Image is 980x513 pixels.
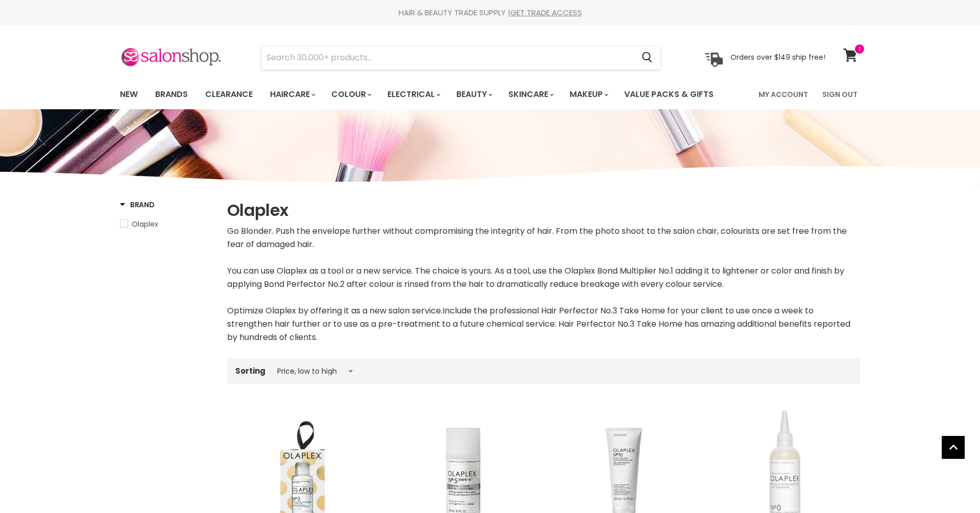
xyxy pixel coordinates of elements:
[261,46,633,69] input: Search
[227,225,860,344] div: Go Blonder. Push the envelope further without compromising the integrity of hair. From the photo ...
[112,80,737,109] ul: Main menu
[132,219,158,229] span: Olaplex
[501,84,560,105] a: Skincare
[227,200,860,221] h1: Olaplex
[148,84,195,105] a: Brands
[198,84,260,105] a: Clearance
[261,45,661,70] form: Product
[617,84,721,105] a: Value Packs & Gifts
[562,84,615,105] a: Makeup
[120,218,214,230] a: Olaplex
[112,84,145,105] a: New
[752,84,814,105] a: My Account
[107,8,873,18] div: HAIR & BEAUTY TRADE SUPPLY |
[107,80,873,109] nav: Main
[816,84,864,105] a: Sign Out
[262,84,322,105] a: Haircare
[449,84,499,105] a: Beauty
[730,53,825,62] p: Orders over $149 ship free!
[324,84,378,105] a: Colour
[235,367,265,375] label: Sorting
[510,7,582,18] a: GET TRADE ACCESS
[633,46,660,69] button: Search
[380,84,447,105] a: Electrical
[120,200,155,210] h3: Brand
